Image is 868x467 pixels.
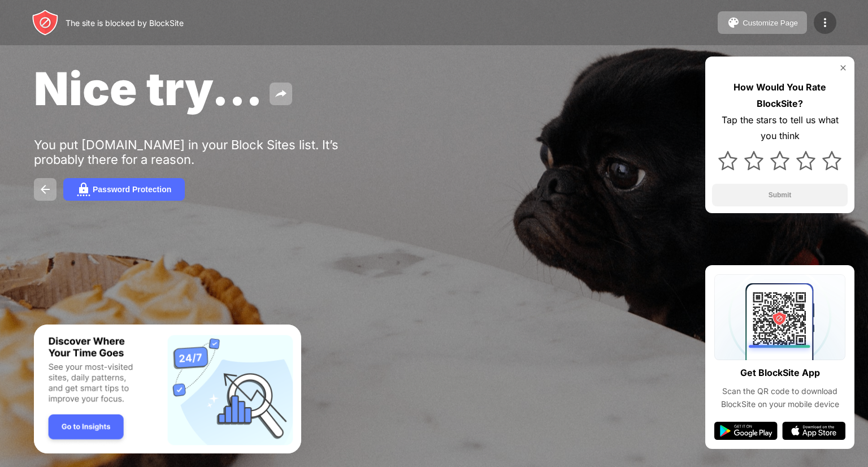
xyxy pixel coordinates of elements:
[740,365,820,381] div: Get BlockSite App
[712,112,848,145] div: Tap the stars to tell us what you think
[274,87,288,101] img: share.svg
[38,183,52,196] img: back.svg
[822,151,841,170] img: star.svg
[34,61,263,116] span: Nice try...
[839,63,848,72] img: rate-us-close.svg
[66,18,184,28] div: The site is blocked by BlockSite
[743,19,798,27] div: Customize Page
[714,385,845,410] div: Scan the QR code to download BlockSite on your mobile device
[32,9,59,36] img: header-logo.svg
[714,422,778,440] img: google-play.svg
[818,16,832,29] img: menu-icon.svg
[34,137,383,167] div: You put [DOMAIN_NAME] in your Block Sites list. It’s probably there for a reason.
[714,274,845,360] img: qrcode.svg
[796,151,815,170] img: star.svg
[712,79,848,112] div: How Would You Rate BlockSite?
[93,185,171,194] div: Password Protection
[727,16,740,29] img: pallet.svg
[770,151,789,170] img: star.svg
[34,325,301,454] iframe: Banner
[77,183,90,196] img: password.svg
[744,151,763,170] img: star.svg
[718,11,807,34] button: Customize Page
[63,178,185,201] button: Password Protection
[782,422,845,440] img: app-store.svg
[712,184,848,206] button: Submit
[718,151,737,170] img: star.svg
